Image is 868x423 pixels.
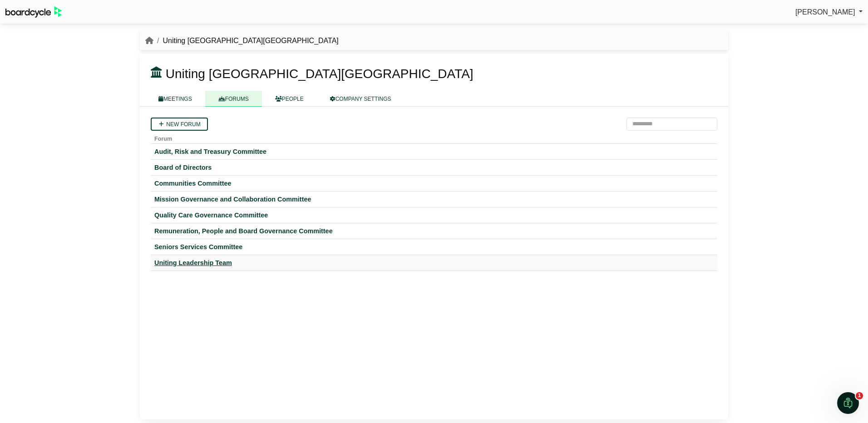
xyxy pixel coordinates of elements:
[154,243,714,251] a: Seniors Services Committee
[154,259,714,267] a: Uniting Leadership Team
[795,8,855,16] span: [PERSON_NAME]
[153,35,339,47] li: Uniting [GEOGRAPHIC_DATA][GEOGRAPHIC_DATA]
[262,91,317,107] a: PEOPLE
[145,35,339,47] nav: breadcrumb
[837,392,859,414] iframe: Intercom live chat
[166,67,473,81] span: Uniting [GEOGRAPHIC_DATA][GEOGRAPHIC_DATA]
[5,6,62,18] img: BoardcycleBlackGreen-aaafeed430059cb809a45853b8cf6d952af9d84e6e89e1f1685b34bfd5cb7d64.svg
[151,131,717,144] th: Forum
[205,91,262,107] a: FORUMS
[145,91,205,107] a: MEETINGS
[154,163,714,172] a: Board of Directors
[154,211,714,219] a: Quality Care Governance Committee
[795,6,863,18] a: [PERSON_NAME]
[154,179,714,187] a: Communities Committee
[154,227,714,235] a: Remuneration, People and Board Governance Committee
[154,195,714,203] a: Mission Governance and Collaboration Committee
[317,91,404,107] a: COMPANY SETTINGS
[856,392,863,399] span: 1
[154,148,714,156] a: Audit, Risk and Treasury Committee
[151,118,208,131] a: New forum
